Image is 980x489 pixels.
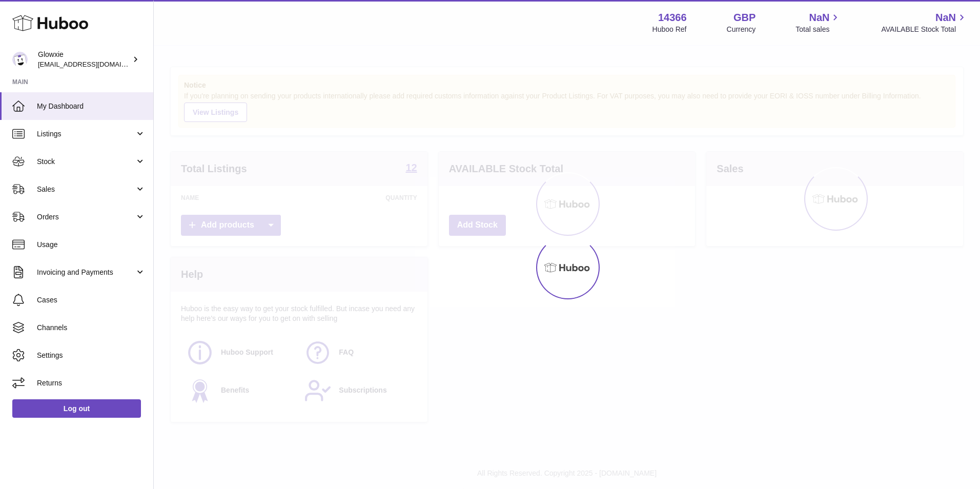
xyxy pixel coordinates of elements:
[795,25,841,34] span: Total sales
[12,399,141,418] a: Log out
[37,129,135,139] span: Listings
[37,351,146,360] span: Settings
[881,11,968,34] a: NaN AVAILABLE Stock Total
[795,11,841,34] a: NaN Total sales
[37,101,146,111] span: My Dashboard
[37,268,135,277] span: Invoicing and Payments
[652,25,687,34] div: Huboo Ref
[37,378,146,388] span: Returns
[37,185,135,194] span: Sales
[881,25,968,34] span: AVAILABLE Stock Total
[37,212,135,222] span: Orders
[37,157,135,167] span: Stock
[37,240,146,250] span: Usage
[38,50,130,69] div: Glowxie
[935,11,956,25] span: NaN
[38,60,151,68] span: [EMAIL_ADDRESS][DOMAIN_NAME]
[733,11,756,25] strong: GBP
[809,11,829,25] span: NaN
[12,52,28,67] img: internalAdmin-14366@internal.huboo.com
[37,295,146,305] span: Cases
[658,11,687,25] strong: 14366
[727,25,756,34] div: Currency
[37,323,146,333] span: Channels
